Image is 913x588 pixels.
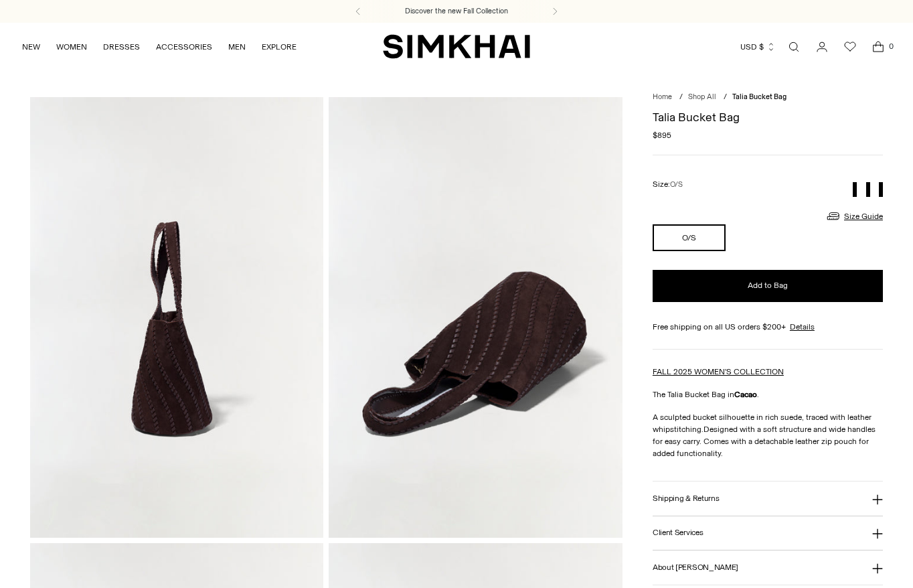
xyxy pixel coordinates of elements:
[30,97,323,538] img: Talia Bucket Bag
[653,367,784,376] a: FALL 2025 WOMEN'S COLLECTION
[653,411,883,459] p: A sculpted bucket silhouette in rich suede, traced with leather whipstitching. Designed with a so...
[22,32,40,62] a: NEW
[383,33,530,60] a: SIMKHAI
[688,92,716,101] a: Shop All
[679,92,683,103] div: /
[825,208,883,224] a: Size Guide
[670,180,683,189] span: O/S
[653,92,883,103] nav: breadcrumbs
[262,32,297,62] a: EXPLORE
[653,482,883,516] button: Shipping & Returns
[865,33,892,60] a: Open cart modal
[653,563,738,572] h3: About [PERSON_NAME]
[732,92,786,101] span: Talia Bucket Bag
[653,178,683,191] label: Size:
[809,33,835,60] a: Go to the account page
[653,129,671,141] span: $895
[653,550,883,585] button: About [PERSON_NAME]
[837,33,863,60] a: Wishlist
[653,321,883,333] div: Free shipping on all US orders $200+
[653,224,726,251] button: O/S
[156,32,212,62] a: ACCESSORIES
[653,270,883,302] button: Add to Bag
[734,390,757,399] strong: Cacao
[653,92,672,101] a: Home
[653,494,720,503] h3: Shipping & Returns
[405,6,508,17] a: Discover the new Fall Collection
[653,111,883,123] h1: Talia Bucket Bag
[56,32,87,62] a: WOMEN
[653,388,883,400] p: The Talia Bucket Bag in .
[653,516,883,550] button: Client Services
[724,92,727,103] div: /
[780,33,807,60] a: Open search modal
[103,32,140,62] a: DRESSES
[748,280,788,291] span: Add to Bag
[740,32,776,62] button: USD $
[790,321,815,333] a: Details
[228,32,246,62] a: MEN
[329,97,622,538] img: Talia Bucket Bag
[885,40,897,52] span: 0
[653,528,703,537] h3: Client Services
